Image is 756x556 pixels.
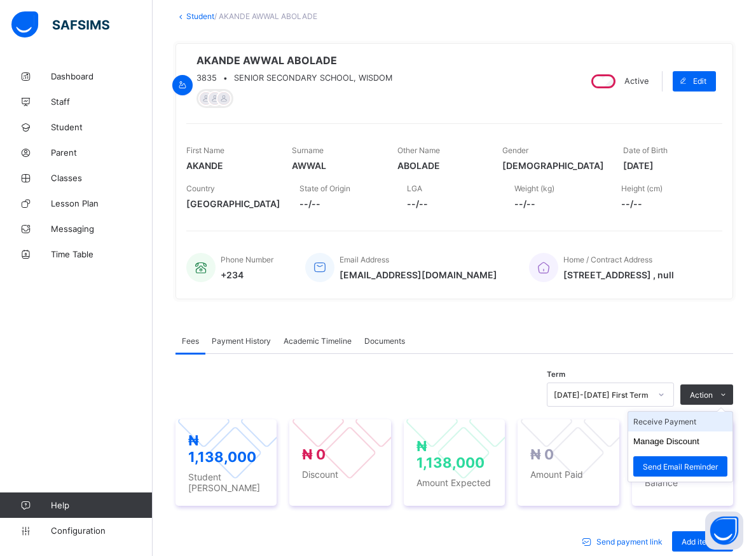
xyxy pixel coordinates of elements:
[284,336,352,346] span: Academic Timeline
[690,390,713,400] span: Action
[51,249,153,259] span: Time Table
[623,146,668,155] span: Date of Birth
[234,73,392,83] span: SENIOR SECONDARY SCHOOL, WISDOM
[682,537,713,546] span: Add item
[563,255,652,264] span: Home / Contract Address
[299,184,350,193] span: State of Origin
[397,146,440,155] span: Other Name
[51,224,153,234] span: Messaging
[51,500,152,510] span: Help
[188,471,264,493] span: Student [PERSON_NAME]
[621,184,663,193] span: Height (cm)
[530,469,606,480] span: Amount Paid
[292,146,324,155] span: Surname
[51,97,153,107] span: Staff
[182,336,199,346] span: Fees
[196,73,217,83] span: 3835
[196,73,392,83] div: •
[186,146,224,155] span: First Name
[407,198,495,209] span: --/--
[196,54,392,67] span: AKANDE AWWAL ABOLADE
[416,477,492,488] span: Amount Expected
[502,160,604,171] span: [DEMOGRAPHIC_DATA]
[621,198,710,209] span: --/--
[11,11,109,38] img: safsims
[188,432,256,465] span: ₦ 1,138,000
[302,469,378,480] span: Discount
[547,370,565,379] span: Term
[514,184,554,193] span: Weight (kg)
[221,269,273,280] span: +234
[416,438,485,471] span: ₦ 1,138,000
[221,255,273,264] span: Phone Number
[624,76,649,86] span: Active
[502,146,528,155] span: Gender
[51,147,153,158] span: Parent
[51,122,153,132] span: Student
[643,462,718,471] span: Send Email Reminder
[302,446,326,463] span: ₦ 0
[628,431,732,451] li: dropdown-list-item-text-1
[554,390,650,400] div: [DATE]-[DATE] First Term
[397,160,484,171] span: ABOLADE
[563,269,674,280] span: [STREET_ADDRESS] , null
[693,76,706,86] span: Edit
[214,11,317,21] span: / AKANDE AWWAL ABOLADE
[186,11,214,21] a: Student
[645,477,720,488] span: Balance
[186,160,273,171] span: AKANDE
[299,198,388,209] span: --/--
[186,198,280,209] span: [GEOGRAPHIC_DATA]
[705,512,743,550] button: Open asap
[186,184,215,193] span: Country
[292,160,378,171] span: AWWAL
[530,446,554,463] span: ₦ 0
[340,255,389,264] span: Email Address
[514,198,603,209] span: --/--
[51,198,153,208] span: Lesson Plan
[628,412,732,431] li: dropdown-list-item-text-0
[628,451,732,482] li: dropdown-list-item-text-2
[51,525,152,536] span: Configuration
[340,269,497,280] span: [EMAIL_ADDRESS][DOMAIN_NAME]
[623,160,710,171] span: [DATE]
[364,336,405,346] span: Documents
[633,437,699,446] button: Manage Discount
[596,537,663,546] span: Send payment link
[407,184,422,193] span: LGA
[212,336,271,346] span: Payment History
[51,71,153,81] span: Dashboard
[51,173,153,183] span: Classes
